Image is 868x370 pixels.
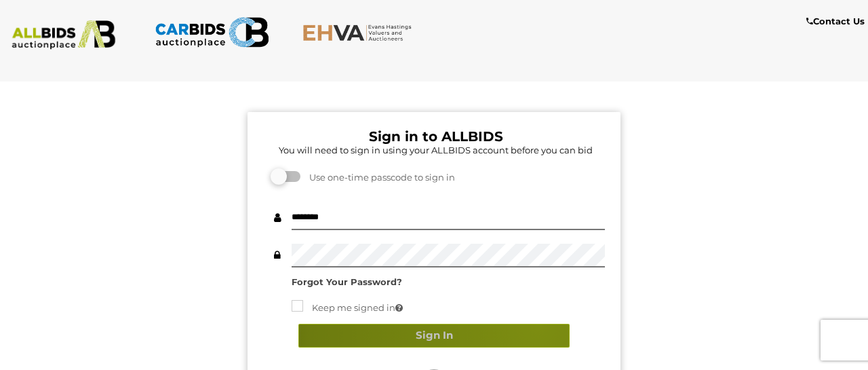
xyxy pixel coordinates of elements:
[302,24,417,41] img: EHVA.com.au
[6,20,121,50] img: ALLBIDS.com.au
[806,16,865,26] b: Contact Us
[369,128,503,145] b: Sign in to ALLBIDS
[292,300,403,316] label: Keep me signed in
[302,172,455,183] span: Use one-time passcode to sign in
[806,14,868,29] a: Contact Us
[298,324,570,348] button: Sign In
[292,276,402,287] a: Forgot Your Password?
[267,145,605,155] h5: You will need to sign in using your ALLBIDS account before you can bid
[155,14,269,51] img: CARBIDS.com.au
